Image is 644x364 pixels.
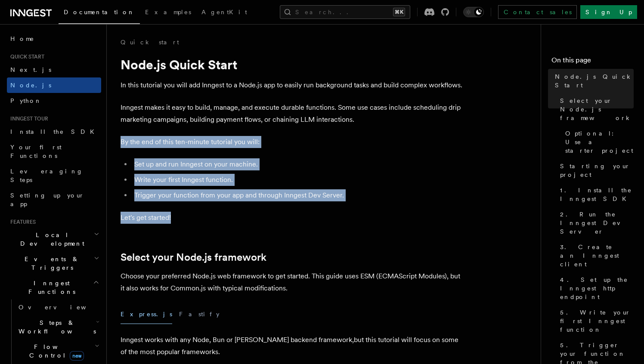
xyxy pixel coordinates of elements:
[140,3,196,23] a: Examples
[10,168,83,183] span: Leveraging Steps
[393,8,405,16] kbd: ⌘K
[7,53,44,60] span: Quick start
[557,93,634,126] a: Select your Node.js framework
[121,102,465,126] p: Inngest makes it easy to build, manage, and execute durable functions. Some use cases include sch...
[7,62,101,77] a: Next.js
[557,272,634,305] a: 4. Set up the Inngest http endpoint
[121,251,266,263] a: Select your Node.js framework
[64,9,135,15] span: Documentation
[7,93,101,108] a: Python
[551,55,634,69] h4: On this page
[280,5,410,19] button: Search...⌘K
[560,186,634,203] span: 1. Install the Inngest SDK
[121,305,172,324] button: Express.js
[7,255,94,272] span: Events & Triggers
[580,5,637,19] a: Sign Up
[10,97,42,104] span: Python
[121,38,179,46] a: Quick start
[7,139,101,163] a: Your first Functions
[7,31,101,46] a: Home
[121,334,465,358] p: Inngest works with any Node, Bun or [PERSON_NAME] backend framework,but this tutorial will focus ...
[557,182,634,207] a: 1. Install the Inngest SDK
[7,77,101,93] a: Node.js
[557,207,634,239] a: 2. Run the Inngest Dev Server
[121,212,465,224] p: Let's get started!
[7,231,94,248] span: Local Development
[551,69,634,93] a: Node.js Quick Start
[7,188,101,212] a: Setting up your app
[560,275,634,301] span: 4. Set up the Inngest http endpoint
[7,275,101,299] button: Inngest Functions
[10,192,84,207] span: Setting up your app
[557,239,634,272] a: 3. Create an Inngest client
[59,3,140,24] a: Documentation
[7,163,101,188] a: Leveraging Steps
[201,9,247,15] span: AgentKit
[7,219,36,225] span: Features
[7,115,48,122] span: Inngest tour
[560,96,634,122] span: Select your Node.js framework
[7,124,101,139] a: Install the SDK
[19,304,107,311] span: Overview
[132,189,465,201] li: Trigger your function from your app and through Inngest Dev Server.
[121,57,465,72] h1: Node.js Quick Start
[7,251,101,275] button: Events & Triggers
[557,158,634,182] a: Starting your project
[555,72,634,89] span: Node.js Quick Start
[560,162,634,179] span: Starting your project
[562,126,634,158] a: Optional: Use a starter project
[560,243,634,268] span: 3. Create an Inngest client
[498,5,577,19] a: Contact sales
[10,144,62,159] span: Your first Functions
[15,339,101,363] button: Flow Controlnew
[70,351,84,361] span: new
[15,315,101,339] button: Steps & Workflows
[7,227,101,251] button: Local Development
[145,9,191,15] span: Examples
[10,66,51,73] span: Next.js
[15,318,96,336] span: Steps & Workflows
[121,136,465,148] p: By the end of this ten-minute tutorial you will:
[560,308,634,334] span: 5. Write your first Inngest function
[15,342,95,360] span: Flow Control
[463,7,484,17] button: Toggle dark mode
[121,270,465,294] p: Choose your preferred Node.js web framework to get started. This guide uses ESM (ECMAScript Modul...
[10,34,34,43] span: Home
[121,79,465,91] p: In this tutorial you will add Inngest to a Node.js app to easily run background tasks and build c...
[10,82,51,89] span: Node.js
[10,128,99,135] span: Install the SDK
[560,210,634,236] span: 2. Run the Inngest Dev Server
[7,279,93,296] span: Inngest Functions
[15,299,101,315] a: Overview
[132,174,465,186] li: Write your first Inngest function.
[132,158,465,170] li: Set up and run Inngest on your machine.
[196,3,252,23] a: AgentKit
[565,129,634,155] span: Optional: Use a starter project
[179,305,220,324] button: Fastify
[557,305,634,337] a: 5. Write your first Inngest function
